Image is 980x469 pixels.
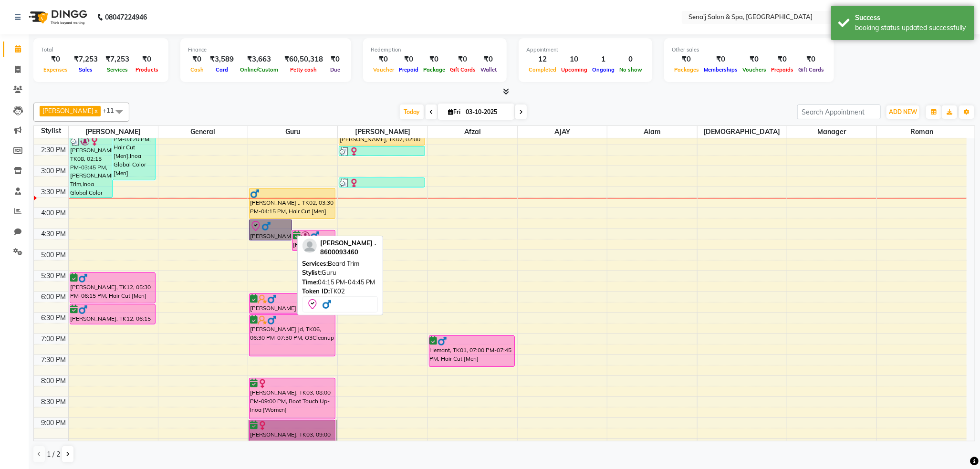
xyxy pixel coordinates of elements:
div: ₹0 [796,54,826,65]
span: Gift Cards [796,66,826,73]
div: [PERSON_NAME], TK03, 09:00 PM-10:00 PM, Hair Spa- Long [Women] [250,420,335,461]
div: 8600093460 [321,248,376,257]
span: Cash [188,66,206,73]
div: 4:30 PM [40,229,68,239]
span: Petty cash [288,66,320,73]
span: [DEMOGRAPHIC_DATA] [698,126,787,138]
span: Gift Cards [448,66,478,73]
div: 8:00 PM [40,376,68,386]
span: Voucher [371,66,396,73]
span: [PERSON_NAME] . [321,239,376,247]
div: [PERSON_NAME], TK08, 02:15 PM-03:45 PM, [PERSON_NAME] Trim,Inoa Global Color [Men] [70,136,112,198]
div: 7:30 PM [40,355,68,365]
span: Stylist: [302,269,322,276]
div: ₹0 [327,54,344,65]
div: [PERSON_NAME], TK13, 01:35 PM-03:20 PM, Hair Cut [Men],Inoa Global Color [Men] [113,108,155,180]
span: Roman [877,126,967,138]
span: Ongoing [590,66,617,73]
span: [PERSON_NAME] [42,107,94,115]
span: Expenses [41,66,70,73]
span: Vouchers [740,66,769,73]
div: Other sales [672,46,826,54]
div: 1 [590,54,617,65]
span: Token ID: [302,287,330,295]
div: ₹0 [421,54,448,65]
span: ADD NEW [889,108,917,115]
div: Bharati, TK11, 02:30 PM-02:45 PM, Threading - Eyeborws / Forehead [339,146,425,156]
div: Total [41,46,161,54]
span: 1 / 2 [47,449,60,459]
img: logo [24,4,90,31]
span: +11 [103,106,121,114]
div: Guru [302,268,378,278]
div: 3:30 PM [40,187,68,197]
div: Bharati, TK11, 03:15 PM-03:30 PM, Threading - Upper / [GEOGRAPHIC_DATA] [339,178,425,187]
div: Success [855,13,967,23]
div: ₹0 [701,54,740,65]
span: Wallet [478,66,499,73]
span: Memberships [701,66,740,73]
div: ₹3,589 [206,54,238,65]
div: ₹60,50,318 [281,54,327,65]
div: 6:30 PM [40,313,68,323]
span: Manager [787,126,876,138]
div: ₹0 [133,54,161,65]
span: Afzal [428,126,517,138]
div: 7:00 PM [40,334,68,344]
div: ₹0 [478,54,499,65]
span: Services [104,66,130,73]
div: Finance [188,46,344,54]
div: ₹7,253 [70,54,102,65]
div: [PERSON_NAME] Jd, TK06, 06:00 PM-06:30 PM, [PERSON_NAME] Trim [250,294,335,313]
span: Prepaid [396,66,421,73]
div: 10 [559,54,590,65]
div: 9:00 PM [40,418,68,428]
span: Package [421,66,448,73]
span: Beard Trim [328,260,360,267]
div: [PERSON_NAME] Jd, TK06, 06:30 PM-07:30 PM, O3Cleanup [250,315,335,356]
div: [PERSON_NAME] ., TK02, 03:30 PM-04:15 PM, Hair Cut [Men] [250,188,335,219]
span: General [158,126,248,138]
div: TK02 [302,287,378,296]
span: Packages [672,66,701,73]
div: 5:30 PM [40,271,68,281]
span: Products [133,66,161,73]
div: 2:30 PM [40,145,68,155]
div: ₹3,663 [238,54,281,65]
div: Appointment [526,46,645,54]
div: ₹7,253 [102,54,133,65]
span: AJAY [518,126,607,138]
div: 6:00 PM [40,292,68,302]
div: [PERSON_NAME], TK12, 05:30 PM-06:15 PM, Hair Cut [Men] [70,273,156,303]
span: Prepaids [769,66,796,73]
span: Today [400,104,424,119]
div: ₹0 [740,54,769,65]
div: [PERSON_NAME], TK05, 04:30 PM-05:00 PM, [PERSON_NAME] Trim [292,230,334,250]
div: 5:00 PM [40,250,68,260]
div: 04:15 PM-04:45 PM [302,278,378,287]
img: profile [302,239,317,253]
div: ₹0 [769,54,796,65]
div: [PERSON_NAME], TK12, 06:15 PM-06:45 PM, [PERSON_NAME] Trim [70,304,156,324]
div: 4:00 PM [40,208,68,218]
div: 12 [526,54,559,65]
div: [PERSON_NAME], TK03, 08:00 PM-09:00 PM, Root Touch Up- Inoa [Women] [250,378,335,419]
div: 8:30 PM [40,397,68,407]
div: 9:30 PM [40,439,68,449]
a: x [94,107,98,115]
div: booking status updated successfully [855,23,967,33]
button: ADD NEW [886,105,919,119]
span: Online/Custom [238,66,281,73]
span: Completed [526,66,559,73]
div: Redemption [371,46,499,54]
div: ₹0 [188,54,206,65]
span: Guru [248,126,337,138]
input: 2025-10-03 [463,105,511,119]
span: [PERSON_NAME] [69,126,158,138]
span: Services: [302,260,328,267]
div: 0 [617,54,645,65]
span: Fri [446,108,463,115]
span: Upcoming [559,66,590,73]
span: Sales [77,66,95,73]
div: ₹0 [396,54,421,65]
